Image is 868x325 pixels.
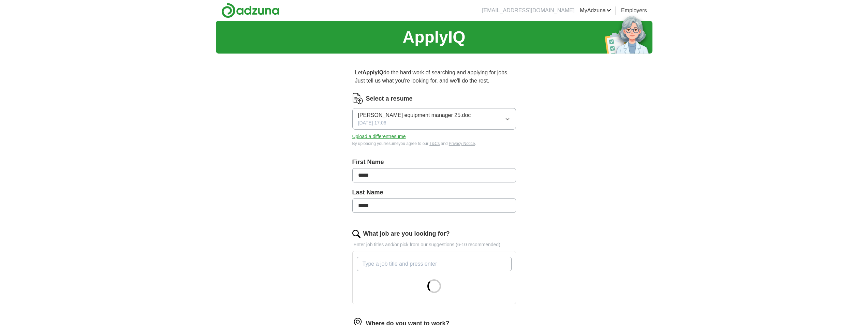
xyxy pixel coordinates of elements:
label: What job are you looking for? [363,229,450,238]
span: [PERSON_NAME] equipment manager 25.doc [358,111,471,119]
strong: ApplyIQ [363,70,383,75]
li: [EMAIL_ADDRESS][DOMAIN_NAME] [482,6,574,15]
a: T&Cs [429,141,440,146]
label: Select a resume [366,94,413,103]
a: Privacy Notice [449,141,475,146]
div: By uploading your resume you agree to our and . [352,141,516,147]
label: First Name [352,158,516,167]
p: Enter job titles and/or pick from our suggestions (6-10 recommended) [352,241,516,248]
img: Adzuna logo [221,3,279,18]
img: CV Icon [352,93,363,104]
img: search.png [352,230,361,238]
a: Employers [621,6,647,15]
label: Last Name [352,188,516,197]
p: Let do the hard work of searching and applying for jobs. Just tell us what you're looking for, an... [352,66,516,88]
a: MyAdzuna [580,6,611,15]
button: [PERSON_NAME] equipment manager 25.doc[DATE] 17:06 [352,108,516,130]
span: [DATE] 17:06 [358,119,386,127]
h1: ApplyIQ [402,25,465,49]
button: Upload a differentresume [352,133,406,140]
input: Type a job title and press enter [357,257,512,271]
